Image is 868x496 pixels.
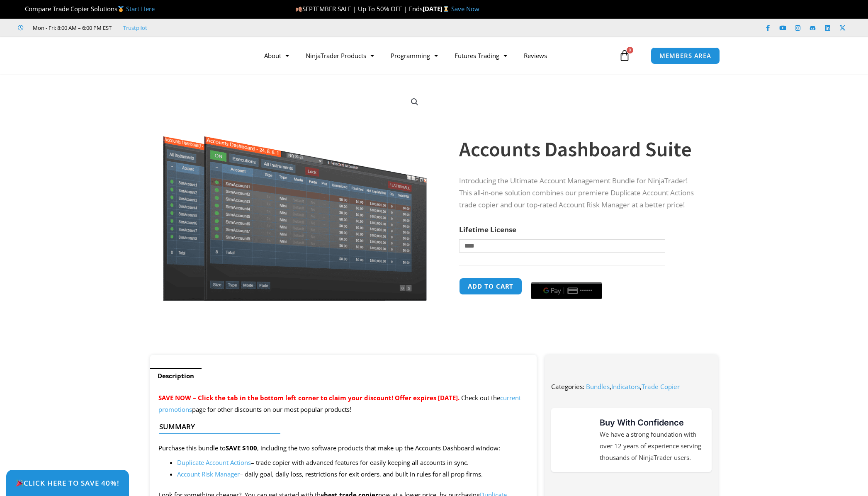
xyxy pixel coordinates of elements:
[382,46,446,65] a: Programming
[642,382,680,391] a: Trade Copier
[118,6,124,12] img: 🥇
[443,6,449,12] img: ⌛
[177,469,529,480] li: – daily goal, daily loss, restrictions for exit orders, and built in rules for all prop firms.
[295,5,423,13] span: SEPTEMBER SALE | Up To 50% OFF | Ends
[407,95,422,109] a: View full-screen image gallery
[600,429,703,464] p: We have a strong foundation with over 12 years of experience serving thousands of NinjaTrader users.
[531,282,602,299] button: Buy with GPay
[31,23,112,33] span: Mon - Fri: 8:00 AM – 6:00 PM EST
[446,46,515,65] a: Futures Trading
[226,444,257,452] strong: SAVE $100
[459,278,522,295] button: Add to cart
[459,135,701,164] h1: Accounts Dashboard Suite
[611,382,640,391] a: Indicators
[159,423,521,431] h4: Summary
[16,479,23,486] img: 🎉
[459,225,516,234] label: Lifetime License
[297,46,382,65] a: NinjaTrader Products
[158,394,460,402] span: SAVE NOW – Click the tab in the bottom left corner to claim your discount! Offer expires [DATE].
[16,479,119,486] span: Click Here to save 40%!
[586,382,680,391] span: , ,
[451,5,479,13] a: Save Now
[606,44,643,68] a: 0
[158,443,529,454] p: Purchase this bundle to , including the two software products that make up the Accounts Dashboard...
[529,277,604,277] iframe: Secure payment input frame
[651,47,720,64] a: MEMBERS AREA
[137,41,226,71] img: LogoAI | Affordable Indicators – NinjaTrader
[659,53,711,59] span: MEMBERS AREA
[551,382,584,391] span: Categories:
[423,5,451,13] strong: [DATE]
[177,458,251,467] a: Duplicate Account Actions
[177,457,529,469] li: – trade copier with advanced features for easily keeping all accounts in sync.
[150,368,202,384] a: Description
[459,175,701,211] p: Introducing the Ultimate Account Management Bundle for NinjaTrader! This all-in-one solution comb...
[162,88,428,301] img: Screenshot 2024-08-26 155710eeeee
[296,6,302,12] img: 🍂
[580,288,593,294] text: ••••••
[158,392,529,416] p: Check out the page for other discounts on our most popular products!
[256,46,617,65] nav: Menu
[18,5,155,13] span: Compare Trade Copier Solutions
[627,47,633,53] span: 0
[123,23,147,33] a: Trustpilot
[586,382,610,391] a: Bundles
[600,416,703,429] h3: Buy With Confidence
[256,46,297,65] a: About
[6,470,129,496] a: 🎉Click Here to save 40%!
[559,425,589,455] img: mark thumbs good 43913 | Affordable Indicators – NinjaTrader
[459,257,472,263] a: Clear options
[515,46,555,65] a: Reviews
[126,5,155,13] a: Start Here
[18,6,24,12] img: 🏆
